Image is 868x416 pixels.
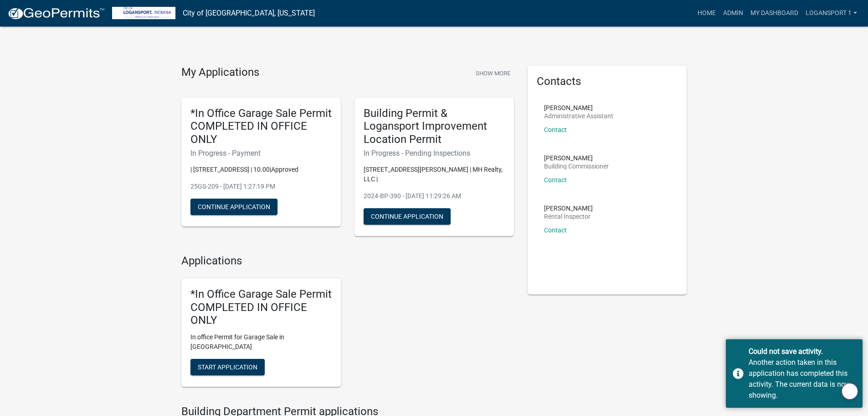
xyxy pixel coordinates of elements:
[181,254,514,268] h4: Applications
[190,359,265,375] button: Start Application
[544,155,609,161] p: [PERSON_NAME]
[544,105,613,111] p: [PERSON_NAME]
[190,182,332,191] p: 25GS-209 - [DATE] 1:27:19 PM
[544,113,613,119] p: Administrative Assistant
[190,107,332,146] h5: *In Office Garage Sale Permit COMPLETED IN OFFICE ONLY
[472,66,514,81] button: Show More
[747,5,802,22] a: My Dashboard
[181,66,259,79] h4: My Applications
[544,213,593,220] p: Rental Inspector
[190,288,332,327] h5: *In Office Garage Sale Permit COMPLETED IN OFFICE ONLY
[694,5,719,22] a: Home
[544,205,593,211] p: [PERSON_NAME]
[190,332,332,352] p: In office Permit for Garage Sale in [GEOGRAPHIC_DATA]
[544,126,567,133] a: Contact
[112,7,175,19] img: City of Logansport, Indiana
[537,75,678,88] h5: Contacts
[719,5,747,22] a: Admin
[190,199,277,215] button: Continue Application
[364,107,505,146] h5: Building Permit & Logansport Improvement Location Permit
[749,346,856,357] div: Could not save activity.
[749,357,856,401] div: Another action taken in this application has completed this activity. The current data is now sho...
[544,226,567,234] a: Contact
[544,176,567,184] a: Contact
[198,363,257,371] span: Start Application
[183,5,315,21] a: City of [GEOGRAPHIC_DATA], [US_STATE]
[364,191,505,201] p: 2024-BP-390 - [DATE] 11:29:26 AM
[544,163,609,169] p: Building Commissioner
[364,149,505,158] h6: In Progress - Pending Inspections
[364,165,505,184] p: [STREET_ADDRESS][PERSON_NAME] | MH Realty, LLC |
[190,165,332,174] p: | [STREET_ADDRESS] | 10.00|Approved
[802,5,861,22] a: Logansport 1
[190,149,332,158] h6: In Progress - Payment
[364,208,451,225] button: Continue Application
